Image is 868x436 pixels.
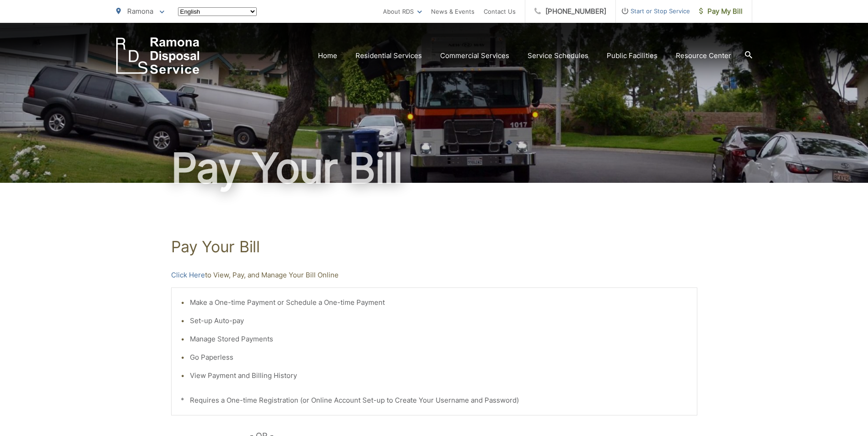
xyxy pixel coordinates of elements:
[116,145,752,191] h1: Pay Your Bill
[676,50,731,61] a: Resource Center
[440,50,509,61] a: Commercial Services
[190,352,688,363] li: Go Paperless
[356,50,422,61] a: Residential Services
[181,395,688,406] p: * Requires a One-time Registration (or Online Account Set-up to Create Your Username and Password)
[431,6,474,17] a: News & Events
[528,50,588,61] a: Service Schedules
[178,7,257,16] select: Select a language
[127,7,153,16] span: Ramona
[171,238,697,256] h1: Pay Your Bill
[116,37,199,74] a: EDCD logo. Return to the homepage.
[484,6,516,17] a: Contact Us
[190,334,688,345] li: Manage Stored Payments
[383,6,422,17] a: About RDS
[190,297,688,308] li: Make a One-time Payment or Schedule a One-time Payment
[190,315,688,326] li: Set-up Auto-pay
[171,270,205,281] a: Click Here
[607,50,658,61] a: Public Facilities
[171,270,697,281] p: to View, Pay, and Manage Your Bill Online
[318,50,337,61] a: Home
[190,370,688,381] li: View Payment and Billing History
[699,6,743,17] span: Pay My Bill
